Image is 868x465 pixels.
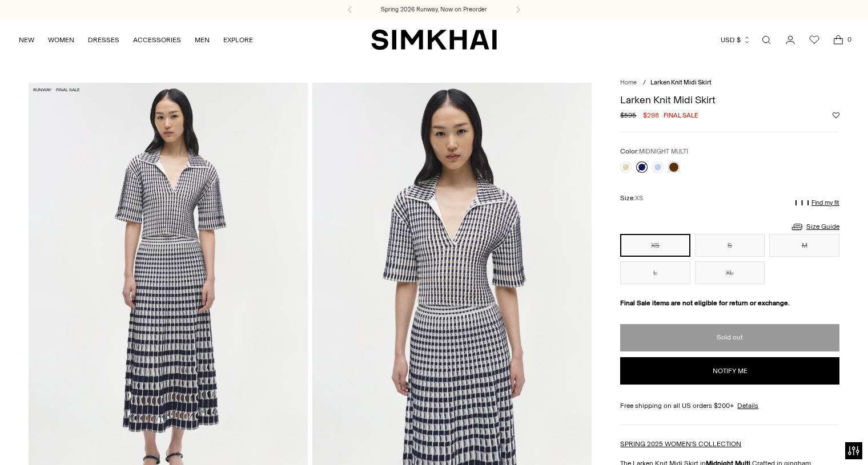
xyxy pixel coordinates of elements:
button: USD $ [721,27,751,52]
span: 0 [844,34,854,45]
a: Open cart modal [827,29,850,51]
a: SPRING 2025 WOMEN'S COLLECTION [620,440,741,448]
a: Wishlist [803,29,826,51]
button: Notify me [620,357,839,385]
span: XS [635,195,643,202]
span: $298 [643,110,659,120]
button: XL [695,261,765,284]
button: XS [620,234,690,257]
div: / [643,78,646,88]
button: M [769,234,839,257]
button: Add to Wishlist [833,112,839,119]
a: SIMKHAI [371,29,497,51]
label: Size: [620,193,643,204]
a: MEN [195,27,210,52]
strong: Final Sale items are not eligible for return or exchange. [620,299,790,307]
a: Size Guide [790,220,839,234]
a: Open search modal [755,29,778,51]
a: Home [620,79,637,86]
button: S [695,234,765,257]
iframe: Sign Up via Text for Offers [9,422,115,456]
a: Details [737,401,758,411]
button: L [620,261,690,284]
s: $595 [620,110,636,120]
nav: breadcrumbs [620,78,839,88]
a: Spring 2026 Runway, Now on Preorder [381,5,487,14]
span: Larken Knit Midi Skirt [650,79,712,86]
a: WOMEN [48,27,74,52]
a: DRESSES [88,27,119,52]
span: MIDNIGHT MULTI [639,148,688,155]
div: Free shipping on all US orders $200+ [620,401,839,411]
a: NEW [19,27,34,52]
a: ACCESSORIES [133,27,181,52]
a: Go to the account page [779,29,802,51]
label: Color: [620,146,688,157]
h1: Larken Knit Midi Skirt [620,95,839,105]
a: EXPLORE [223,27,253,52]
